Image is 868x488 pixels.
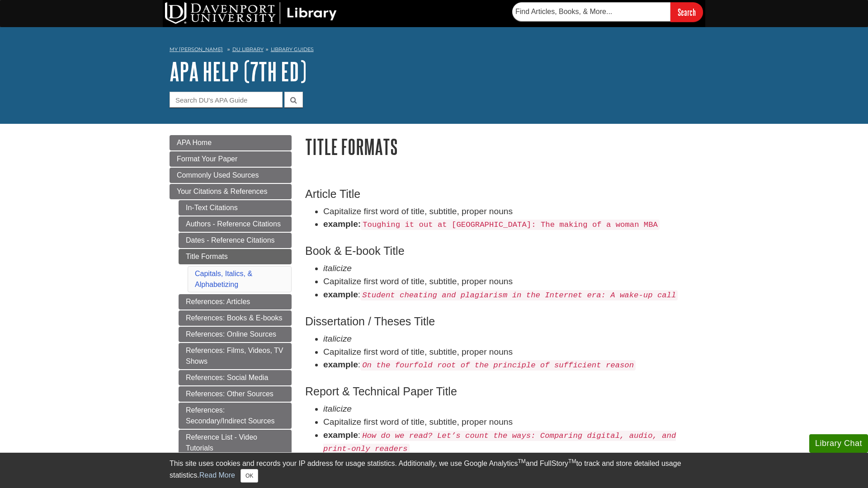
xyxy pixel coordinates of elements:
[323,263,352,273] em: italicize
[323,288,698,301] li: :
[170,43,698,58] nav: breadcrumb
[179,370,292,385] a: References: Social Media
[323,275,698,288] li: Capitalize first word of title, subtitle, proper nouns
[165,2,337,24] img: DU Library
[323,346,698,359] li: Capitalize first word of title, subtitle, proper nouns
[170,135,292,150] a: APA Home
[179,249,292,264] a: Title Formats
[361,220,660,230] code: Toughing it out at [GEOGRAPHIC_DATA]: The making of a woman MBA
[179,386,292,402] a: References: Other Sources
[177,139,212,146] span: APA Home
[362,361,634,370] em: On the fourfold root of the principle of sufficient reason
[305,188,698,201] h3: Article Title
[323,404,352,413] em: italicize
[305,135,698,158] h1: Title Formats
[179,403,292,429] a: References: Secondary/Indirect Sources
[170,184,292,199] a: Your Citations & References
[179,233,292,248] a: Dates - Reference Citations
[170,57,307,85] a: APA Help (7th Ed)
[323,334,352,343] em: italicize
[179,343,292,369] a: References: Films, Videos, TV Shows
[177,188,267,195] span: Your Citations & References
[323,416,698,429] li: Capitalize first word of title, subtitle, proper nouns
[179,327,292,342] a: References: Online Sources
[323,360,358,369] strong: example
[177,155,237,163] span: Format Your Paper
[170,458,698,483] div: This site uses cookies and records your IP address for usage statistics. Additionally, we use Goo...
[179,216,292,232] a: Authors - Reference Citations
[241,469,258,483] button: Close
[170,151,292,167] a: Format Your Paper
[170,46,223,53] a: My [PERSON_NAME]
[323,429,698,455] li: :
[195,270,252,288] a: Capitals, Italics, & Alphabetizing
[512,2,670,21] input: Find Articles, Books, & More...
[271,46,314,52] a: Library Guides
[323,430,358,440] strong: example
[323,205,698,218] li: Capitalize first word of title, subtitle, proper nouns
[170,92,283,108] input: Search DU's APA Guide
[518,458,525,465] sup: TM
[568,458,576,465] sup: TM
[362,291,676,300] em: Student cheating and plagiarism in the Internet era: A wake-up call
[177,171,259,179] span: Commonly Used Sources
[179,430,292,456] a: Reference List - Video Tutorials
[179,310,292,326] a: References: Books & E-books
[809,434,868,453] button: Library Chat
[179,294,292,310] a: References: Articles
[305,244,698,258] h3: Book & E-book Title
[305,315,698,328] h3: Dissertation / Theses Title
[199,471,235,479] a: Read More
[670,2,703,22] input: Search
[323,219,361,229] strong: example:
[323,358,698,371] li: :
[323,290,358,299] strong: example
[512,2,703,22] form: Searches DU Library's articles, books, and more
[170,168,292,183] a: Commonly Used Sources
[179,200,292,216] a: In-Text Citations
[305,385,698,398] h3: Report & Technical Paper Title
[232,46,264,52] a: DU Library
[323,432,676,453] em: How do we read? Let’s count the ways: Comparing digital, audio, and print-only readers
